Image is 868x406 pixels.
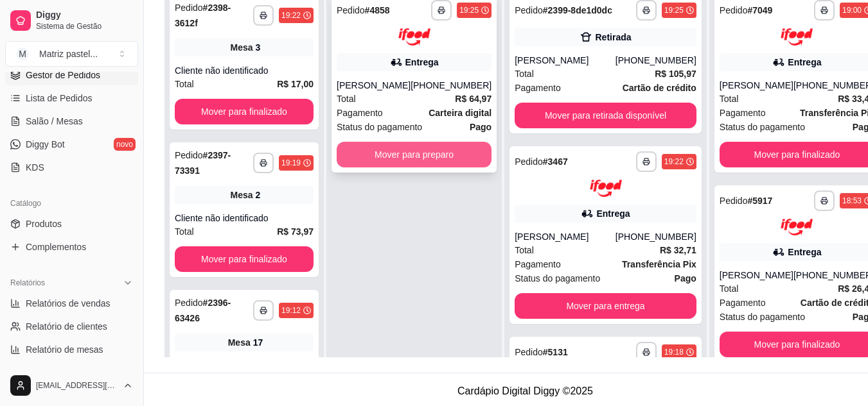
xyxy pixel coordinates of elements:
div: 2 [256,189,261,201]
span: Mesa [231,41,253,54]
span: Relatórios de vendas [26,297,111,310]
a: Relatório de clientes [5,316,138,337]
div: Cliente não identificado [175,212,314,224]
strong: R$ 17,00 [277,79,314,89]
span: Lista de Pedidos [26,92,93,105]
strong: Pago [675,273,696,283]
span: Pedido [515,5,543,15]
img: ifood [781,28,813,46]
span: Pagamento [515,257,561,271]
div: 19:18 [664,347,684,357]
div: Matriz pastel ... [39,47,98,60]
a: DiggySistema de Gestão [5,5,138,36]
span: Relatórios [10,278,45,288]
strong: # 2396-63426 [175,298,231,323]
img: ifood [781,219,813,236]
strong: # 7049 [747,5,772,15]
div: Entrega [405,56,439,69]
span: Pedido [175,3,203,13]
a: Produtos [5,214,138,234]
div: Entrega [596,207,630,220]
button: Mover para preparo [337,142,492,167]
strong: # 3467 [543,156,568,167]
strong: Carteira digital [429,108,492,118]
a: Relatórios de vendas [5,293,138,314]
span: [EMAIL_ADDRESS][DOMAIN_NAME] [36,380,118,391]
span: Sistema de Gestão [36,21,133,31]
strong: # 2397-73391 [175,150,231,176]
span: Pagamento [515,81,561,95]
span: Relatório de mesas [26,343,103,356]
div: [PHONE_NUMBER] [411,79,492,92]
strong: Transferência Pix [622,259,696,269]
span: Mesa [231,189,253,201]
span: Total [175,224,194,239]
img: ifood [398,28,430,46]
div: Retirada [595,31,631,44]
strong: R$ 73,97 [277,226,314,237]
strong: # 5131 [543,347,568,357]
a: Relatório de fidelidadenovo [5,362,138,383]
button: Mover para retirada disponível [515,103,696,128]
span: Diggy [36,10,133,21]
a: Relatório de mesas [5,339,138,360]
span: Mesa [228,336,251,349]
span: Pedido [175,298,203,308]
div: 19:25 [459,5,479,15]
div: Cliente não identificado [175,64,314,77]
button: Mover para finalizado [175,246,314,272]
span: Total [337,92,356,106]
div: [PHONE_NUMBER] [616,230,696,243]
span: Status do pagamento [337,120,422,134]
span: Pedido [720,5,748,15]
strong: R$ 64,97 [455,94,492,104]
a: Diggy Botnovo [5,134,138,155]
div: 18:53 [842,196,862,206]
button: Mover para finalizado [175,99,314,124]
button: Mover para entrega [515,293,696,319]
div: [PERSON_NAME] [720,269,793,282]
a: Gestor de Pedidos [5,65,138,85]
span: Pagamento [720,296,766,310]
div: 19:22 [281,10,301,21]
div: 19:19 [281,158,301,168]
button: Select a team [5,41,138,67]
span: Pagamento [337,106,383,120]
span: Pedido [720,196,748,206]
span: Status do pagamento [515,271,600,285]
span: Status do pagamento [720,120,805,134]
strong: R$ 105,97 [655,69,696,79]
div: Catálogo [5,193,138,214]
span: Pedido [175,150,203,160]
strong: Cartão de crédito [623,83,696,93]
a: Complementos [5,237,138,257]
span: Gestor de Pedidos [26,69,100,81]
span: Total [175,77,194,91]
a: Lista de Pedidos [5,88,138,108]
div: 19:12 [281,305,301,316]
img: ifood [590,180,622,197]
a: Salão / Mesas [5,111,138,131]
span: Total [720,92,739,106]
div: [PERSON_NAME] [337,79,411,92]
strong: # 2399-8de1d0dc [543,5,612,15]
div: Entrega [788,56,821,69]
span: Status do pagamento [720,310,805,324]
div: [PERSON_NAME] [720,79,793,92]
span: Pedido [337,5,365,15]
strong: Pago [470,122,492,132]
div: Entrega [788,246,821,258]
div: 19:00 [842,5,862,15]
span: Relatório de clientes [26,320,107,333]
div: 19:25 [664,5,684,15]
span: Complementos [26,241,86,253]
div: 17 [253,336,263,349]
span: Total [515,243,534,257]
div: 3 [256,41,261,54]
span: Pedido [515,156,543,167]
span: Pagamento [720,106,766,120]
button: [EMAIL_ADDRESS][DOMAIN_NAME] [5,370,138,401]
span: Total [720,282,739,296]
span: KDS [26,161,44,174]
span: M [16,47,29,60]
